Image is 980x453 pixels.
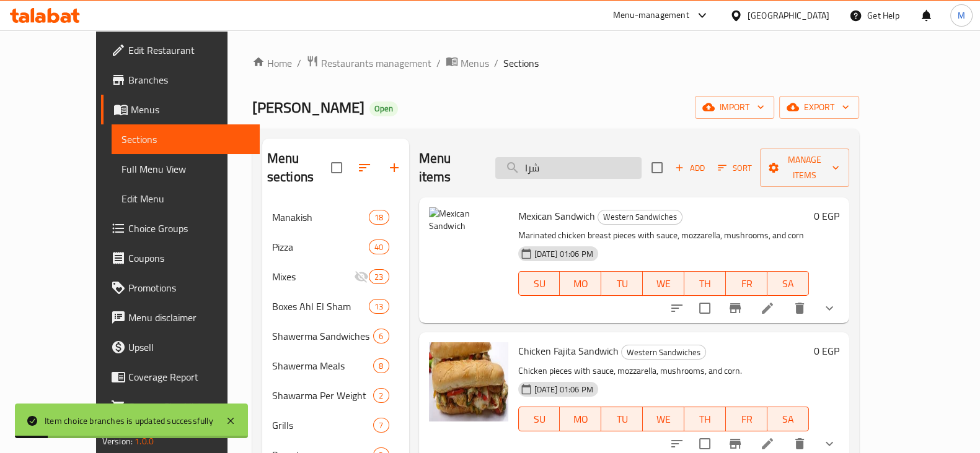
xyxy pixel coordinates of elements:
[726,271,767,296] button: FR
[135,433,154,449] span: 1.0.0
[262,381,409,410] div: Shawarma Per Weight2
[101,95,260,124] a: Menus
[689,275,721,293] span: TH
[494,56,498,71] li: /
[822,301,837,316] svg: Show Choices
[760,301,775,316] a: Edit menu item
[272,239,369,254] span: Pizza
[524,410,555,428] span: SU
[446,55,489,71] a: Menus
[560,271,601,296] button: MO
[518,407,560,431] button: SU
[958,9,965,22] span: M
[262,351,409,381] div: Shawerma Meals8
[718,161,752,175] span: Sort
[419,149,480,186] h2: Menu items
[369,101,398,116] div: Open
[518,207,595,225] span: Mexican Sandwich
[112,154,260,184] a: Full Menu View
[369,210,389,225] div: items
[252,56,292,71] a: Home
[770,152,840,183] span: Manage items
[606,410,638,428] span: TU
[670,158,710,178] button: Add
[814,207,839,225] h6: 0 EGP
[112,184,260,214] a: Edit Menu
[306,55,431,71] a: Restaurants management
[779,96,859,119] button: export
[518,228,810,243] p: Marinated chicken breast pieces with sauce, mozzarella, mushrooms, and corn
[262,291,409,321] div: Boxes Ahl El Sham13
[644,155,670,181] span: Select section
[379,153,409,183] button: Add section
[324,155,350,181] span: Select all sections
[648,410,679,428] span: WE
[369,271,388,283] span: 23
[436,56,441,71] li: /
[565,410,596,428] span: MO
[267,149,331,186] h2: Menu sections
[518,271,560,296] button: SU
[643,407,684,431] button: WE
[102,433,133,449] span: Version:
[350,153,379,183] span: Sort sections
[272,329,374,343] span: Shawerma Sandwiches
[673,161,707,175] span: Add
[128,280,250,295] span: Promotions
[760,436,775,451] a: Edit menu item
[272,210,369,225] span: Manakish
[822,436,837,451] svg: Show Choices
[369,301,388,313] span: 13
[128,369,250,384] span: Coverage Report
[128,221,250,236] span: Choice Groups
[101,65,260,95] a: Branches
[429,207,508,287] img: Mexican Sandwich
[662,293,692,323] button: sort-choices
[128,310,250,325] span: Menu disclaimer
[121,162,250,176] span: Full Menu View
[272,299,369,314] span: Boxes Ahl El Sham
[101,35,260,65] a: Edit Restaurant
[101,273,260,303] a: Promotions
[121,191,250,206] span: Edit Menu
[529,248,598,260] span: [DATE] 01:06 PM
[429,342,508,421] img: Chicken Fajita Sandwich
[131,102,250,117] span: Menus
[715,158,755,178] button: Sort
[101,362,260,392] a: Coverage Report
[785,293,814,323] button: delete
[272,388,374,403] span: Shawarma Per Weight
[128,43,250,58] span: Edit Restaurant
[689,410,721,428] span: TH
[101,214,260,243] a: Choice Groups
[272,418,374,433] span: Grills
[518,342,619,360] span: Chicken Fajita Sandwich
[373,329,389,343] div: items
[128,251,250,265] span: Coupons
[272,358,374,373] span: Shawerma Meals
[369,239,389,254] div: items
[374,390,388,402] span: 2
[789,100,849,115] span: export
[814,293,844,323] button: show more
[373,418,389,433] div: items
[720,293,750,323] button: Branch-specific-item
[772,410,804,428] span: SA
[262,262,409,291] div: Mixes23
[262,202,409,232] div: Manakish18
[128,399,250,414] span: Grocery Checklist
[731,275,762,293] span: FR
[601,407,643,431] button: TU
[101,332,260,362] a: Upsell
[767,407,809,431] button: SA
[622,345,705,360] span: Western Sandwiches
[321,56,431,71] span: Restaurants management
[695,96,774,119] button: import
[495,157,642,179] input: search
